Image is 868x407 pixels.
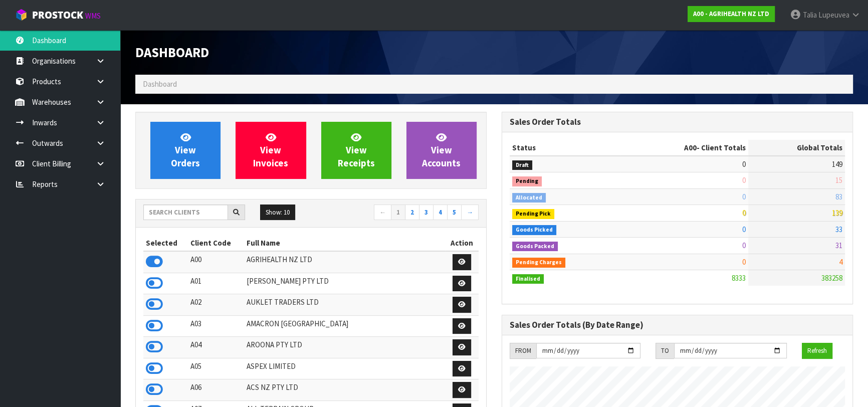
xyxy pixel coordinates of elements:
td: AUKLET TRADERS LTD [244,294,445,316]
span: A00 [684,143,697,152]
a: A00 - AGRIHEALTH NZ LTD [688,6,775,22]
span: 0 [742,175,746,185]
span: 383258 [821,273,842,283]
span: 33 [835,225,842,234]
span: Goods Picked [512,225,556,235]
span: 0 [742,159,746,169]
a: 4 [433,205,448,221]
td: A05 [188,358,244,379]
span: Talia [803,10,817,20]
span: ProStock [32,9,83,22]
span: 0 [742,225,746,234]
td: A06 [188,379,244,401]
td: AROONA PTY LTD [244,337,445,358]
a: 2 [405,205,419,221]
a: ← [374,205,391,221]
span: Allocated [512,193,546,203]
td: ASPEX LIMITED [244,358,445,379]
span: View Receipts [338,131,375,169]
div: FROM [510,343,536,359]
span: Finalised [512,274,544,284]
a: ViewOrders [150,122,221,179]
a: 5 [447,205,462,221]
th: Status [510,140,620,156]
th: Global Totals [748,140,845,156]
small: WMS [85,11,101,21]
td: A01 [188,273,244,294]
div: TO [656,343,674,359]
td: AMACRON [GEOGRAPHIC_DATA] [244,315,445,337]
span: Draft [512,160,532,170]
span: 0 [742,257,746,267]
td: A02 [188,294,244,316]
td: A00 [188,251,244,273]
a: 1 [391,205,405,221]
td: A04 [188,337,244,358]
span: View Invoices [253,131,288,169]
a: → [461,205,479,221]
th: Full Name [244,235,445,251]
a: ViewInvoices [236,122,306,179]
a: ViewReceipts [321,122,391,179]
span: 149 [832,159,842,169]
span: 0 [742,208,746,218]
td: [PERSON_NAME] PTY LTD [244,273,445,294]
span: 0 [742,241,746,250]
span: 31 [835,241,842,250]
span: Lupeuvea [818,10,849,20]
button: Show: 10 [260,205,295,221]
img: cube-alt.png [15,9,28,21]
nav: Page navigation [319,205,479,222]
strong: A00 - AGRIHEALTH NZ LTD [693,10,769,18]
td: ACS NZ PTY LTD [244,379,445,401]
a: ViewAccounts [406,122,477,179]
th: - Client Totals [620,140,748,156]
span: 4 [839,257,842,267]
span: Dashboard [135,44,209,61]
span: 83 [835,192,842,201]
span: 15 [835,175,842,185]
span: View Orders [171,131,200,169]
span: Pending [512,176,542,186]
th: Action [445,235,479,251]
button: Refresh [802,343,832,359]
td: A03 [188,315,244,337]
h3: Sales Order Totals [510,117,845,127]
th: Selected [143,235,188,251]
span: 0 [742,192,746,201]
a: 3 [419,205,433,221]
span: Dashboard [143,79,177,89]
th: Client Code [188,235,244,251]
td: AGRIHEALTH NZ LTD [244,251,445,273]
h3: Sales Order Totals (By Date Range) [510,320,845,330]
span: Goods Packed [512,242,558,252]
span: 8333 [732,273,746,283]
input: Search clients [143,205,228,220]
span: 139 [832,208,842,218]
span: Pending Pick [512,209,554,219]
span: Pending Charges [512,258,565,268]
span: View Accounts [422,131,461,169]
